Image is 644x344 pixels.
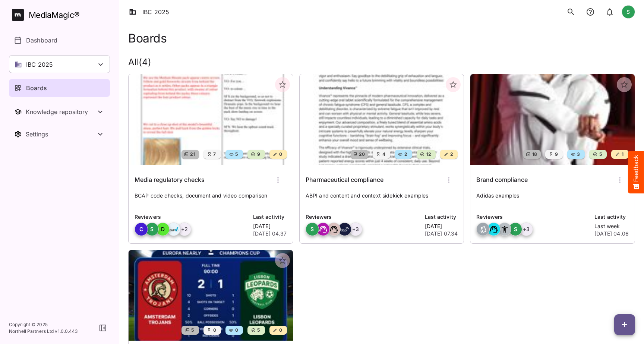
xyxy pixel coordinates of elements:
[128,57,635,68] h2: All ( 4 )
[135,175,205,185] h6: Media regulatory checks
[470,74,635,165] img: Brand compliance
[628,151,644,193] button: Feedback
[135,223,148,236] div: C
[531,151,537,158] span: 18
[253,230,287,237] p: [DATE] 04.37
[234,326,238,334] span: 0
[306,213,420,221] p: Reviewers
[135,213,249,221] p: Reviewers
[576,151,580,158] span: 3
[554,151,558,158] span: 9
[349,223,362,236] div: + 3
[594,213,629,221] p: Last activity
[563,4,578,19] button: search
[29,9,80,21] div: MediaMagic ®
[594,230,629,237] p: [DATE] 04.06
[9,125,110,143] nav: Settings
[9,103,110,121] nav: Knowledge repository
[306,175,383,185] h6: Pharmaceutical compliance
[583,4,598,19] button: notifications
[156,223,170,236] div: D
[256,326,260,334] span: 5
[382,151,385,158] span: 4
[425,223,458,230] p: [DATE]
[26,130,96,138] div: Settings
[26,60,53,69] p: IBC 2025
[256,151,260,158] span: 9
[404,151,407,158] span: 2
[300,74,464,165] img: Pharmaceutical compliance
[26,108,96,116] div: Knowledge repository
[9,31,110,49] a: Dashboard
[9,125,110,143] button: Toggle Settings
[145,223,159,236] div: S
[520,223,533,236] div: + 3
[9,321,78,328] p: Copyright © 2025
[602,4,617,19] button: notifications
[425,213,458,221] p: Last activity
[594,223,629,230] p: Last week
[234,151,238,158] span: 5
[358,151,365,158] span: 20
[621,151,624,158] span: 1
[253,213,287,221] p: Last activity
[178,223,191,236] div: + 2
[253,223,287,230] p: [DATE]
[306,223,319,236] div: S
[26,36,57,45] p: Dashboard
[9,103,110,121] button: Toggle Knowledge repository
[306,192,458,207] p: ABPI and content and context sidekick examples
[426,151,432,158] span: 12
[599,151,602,158] span: 5
[476,213,590,221] p: Reviewers
[9,79,110,97] a: Boards
[9,328,78,335] p: Northell Partners Ltd v 1.0.0.443
[129,74,293,165] img: Media regulatory checks
[212,326,216,334] span: 0
[190,326,194,334] span: 5
[278,151,282,158] span: 0
[128,31,167,45] h1: Boards
[212,151,216,158] span: 7
[622,5,635,19] div: S
[12,9,110,21] a: MediaMagic®
[476,192,629,207] p: Adidas examples
[476,175,528,185] h6: Brand compliance
[129,250,293,341] img: Spot the difference
[26,83,47,92] p: Boards
[449,151,453,158] span: 2
[425,230,458,237] p: [DATE] 07.34
[189,151,195,158] span: 21
[135,192,287,207] p: BCAP code checks, document and video comparison
[278,326,282,334] span: 0
[509,223,522,236] div: S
